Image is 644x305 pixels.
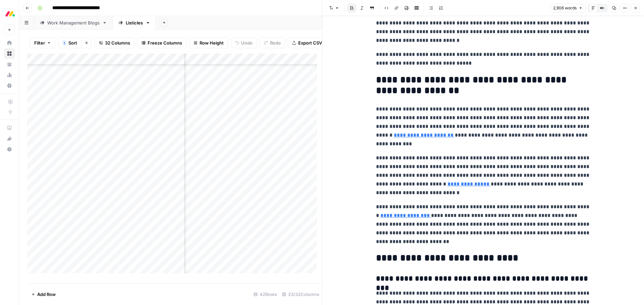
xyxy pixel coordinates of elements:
a: Settings [4,80,15,91]
div: Listicles [126,19,143,26]
a: Usage [4,70,15,80]
button: Redo [260,37,285,48]
span: Row Height [200,40,224,46]
span: Sort [68,40,77,46]
button: Freeze Columns [137,37,186,48]
button: 1Sort [58,37,81,48]
a: Work Management Blogs [34,16,113,29]
button: Add Row [27,289,60,300]
div: 1 [62,40,66,46]
a: Browse [4,48,15,59]
img: Monday.com Logo [4,8,16,20]
div: What's new? [4,134,14,144]
button: Export CSV [288,37,326,48]
span: 1 [63,40,65,46]
div: 23/32 Columns [279,289,322,300]
span: Export CSV [298,40,322,46]
button: 32 Columns [95,37,135,48]
button: Row Height [189,37,228,48]
button: Help + Support [4,144,15,155]
span: 2,906 words [553,5,577,11]
button: What's new? [4,133,15,144]
span: Freeze Columns [148,40,182,46]
span: Filter [34,40,45,46]
button: Filter [30,37,55,48]
button: Workspace: Monday.com [4,5,15,22]
a: AirOps Academy [4,123,15,133]
button: 2,906 words [550,4,586,12]
a: Home [4,37,15,48]
button: Undo [231,37,257,48]
a: Listicles [113,16,156,29]
span: Add Row [37,291,56,298]
span: Redo [270,40,281,46]
span: 32 Columns [105,40,130,46]
span: Undo [241,40,253,46]
div: Close [626,18,637,24]
div: 42 Rows [251,289,279,300]
div: Work Management Blogs [47,19,100,26]
a: Your Data [4,59,15,70]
